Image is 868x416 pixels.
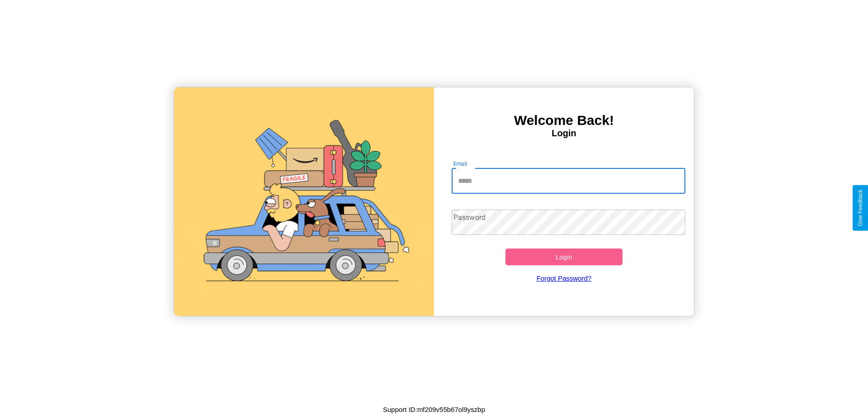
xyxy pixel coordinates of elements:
[434,113,694,128] h3: Welcome Back!
[447,265,681,291] a: Forgot Password?
[383,403,485,416] p: Support ID: mf209v55b67ol9yszbp
[434,128,694,139] h4: Login
[453,160,467,167] label: Email
[857,190,863,226] div: Give Feedback
[174,87,434,316] img: gif
[505,249,623,265] button: Login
